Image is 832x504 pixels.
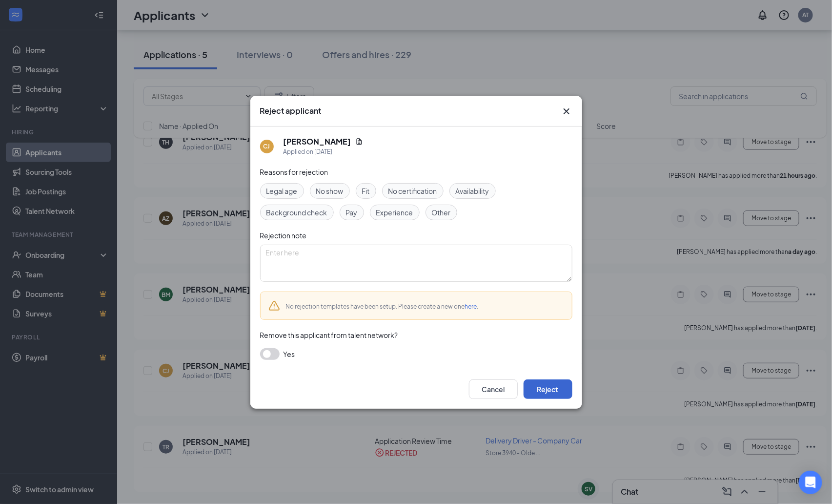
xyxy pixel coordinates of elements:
span: No show [316,186,344,196]
button: Close [561,105,572,117]
span: Rejection note [260,231,307,240]
span: Remove this applicant from talent network? [260,331,398,339]
svg: Warning [268,300,280,312]
span: Yes [284,348,295,360]
span: Legal age [266,186,298,196]
h5: [PERSON_NAME] [284,136,351,147]
button: Reject [524,379,572,399]
span: No certification [388,186,437,196]
span: Availability [456,186,489,196]
span: Background check [266,207,327,218]
span: Experience [376,207,413,218]
span: No rejection templates have been setup. Please create a new one . [286,303,479,310]
svg: Cross [561,105,572,117]
span: Reasons for rejection [260,168,328,176]
span: Other [432,207,451,218]
div: CJ [264,142,270,150]
a: here [465,303,477,310]
span: Pay [346,207,358,218]
button: Cancel [469,379,518,399]
div: Applied on [DATE] [284,147,363,157]
span: Fit [362,186,370,196]
h3: Reject applicant [260,105,322,116]
div: Open Intercom Messenger [799,471,822,494]
svg: Document [355,138,363,146]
